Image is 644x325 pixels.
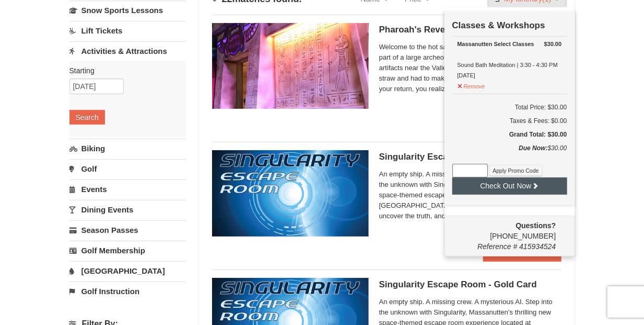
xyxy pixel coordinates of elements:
h5: Singularity Escape Room - Military [379,152,562,162]
strong: Due Now: [519,144,547,152]
h6: Total Price: $30.00 [452,102,567,113]
strong: $30.00 [544,39,562,49]
span: [PHONE_NUMBER] [452,220,556,240]
img: 6619913-410-20a124c9.jpg [212,23,369,109]
strong: Questions? [516,221,556,230]
a: Biking [69,139,186,158]
h5: Singularity Escape Room - Gold Card [379,279,562,290]
button: Check Out Now [452,177,567,194]
div: $30.00 [452,143,567,164]
div: Massanutten Select Classes [458,39,562,49]
a: Golf Instruction [69,282,186,301]
div: Sound Bath Meditation | 3:30 - 4:30 PM [DATE] [458,39,562,81]
button: Apply Promo Code [489,165,543,176]
h5: Pharoah's Revenge Escape Room- Military [379,25,562,35]
a: Snow Sports Lessons [69,1,186,20]
a: Events [69,180,186,199]
h5: Grand Total: $30.00 [452,129,567,140]
a: Dining Events [69,200,186,219]
button: Search [69,110,105,125]
a: [GEOGRAPHIC_DATA] [69,261,186,281]
label: Starting [69,65,178,76]
span: Welcome to the hot sands of the Egyptian desert. You're part of a large archeological dig team th... [379,42,562,94]
a: Lift Tickets [69,21,186,40]
img: 6619913-520-2f5f5301.jpg [212,150,369,236]
a: Golf Membership [69,241,186,260]
strong: Classes & Workshops [452,20,545,30]
button: Remove [458,79,486,92]
span: 415934524 [519,242,556,251]
a: Season Passes [69,220,186,240]
span: Reference # [477,242,517,251]
a: Golf [69,159,186,178]
span: An empty ship. A missing crew. A mysterious AI. Step into the unknown with Singularity, Massanutt... [379,169,562,221]
div: Taxes & Fees: $0.00 [452,116,567,126]
a: Activities & Attractions [69,41,186,61]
